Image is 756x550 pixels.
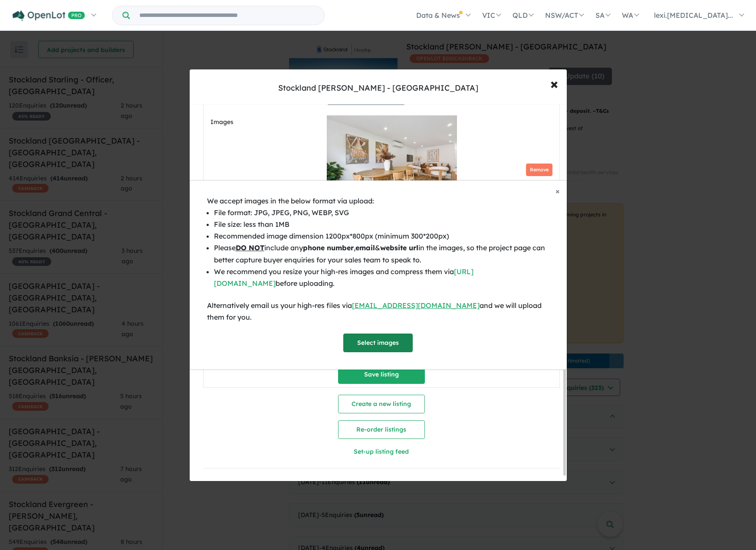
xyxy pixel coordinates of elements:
[654,11,733,20] span: lexi.[MEDICAL_DATA]...
[207,195,549,207] div: We accept images in the below format via upload:
[355,243,375,252] b: email
[236,243,264,252] u: DO NOT
[214,242,549,265] li: Please include any , & in the images, so the project page can better capture buyer enquiries for ...
[343,334,413,352] button: Select images
[214,219,549,230] li: File size: less than 1MB
[380,243,418,252] b: website url
[207,300,549,323] div: Alternatively email us your high-res files via and we will upload them for you.
[303,243,354,252] b: phone number
[214,230,549,242] li: Recommended image dimension 1200px*800px (minimum 300*200px)
[214,207,549,219] li: File format: JPG, JPEG, PNG, WEBP, SVG
[214,267,473,288] a: [URL][DOMAIN_NAME]
[131,6,322,25] input: Try estate name, suburb, builder or developer
[214,266,549,289] li: We recommend you resize your high-res images and compress them via before uploading.
[352,301,480,310] a: [EMAIL_ADDRESS][DOMAIN_NAME]
[13,10,85,21] img: Openlot PRO Logo White
[555,186,560,196] span: ×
